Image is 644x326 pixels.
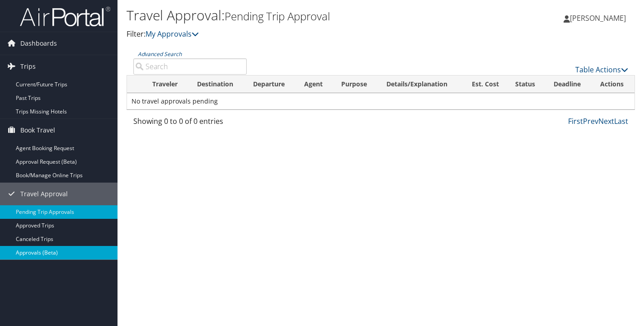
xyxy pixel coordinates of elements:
td: No travel approvals pending [127,93,635,109]
a: First [568,116,583,126]
a: Prev [583,116,598,126]
th: Est. Cost: activate to sort column ascending [461,76,507,93]
input: Advanced Search [133,58,247,75]
span: Trips [20,55,36,78]
span: [PERSON_NAME] [570,13,626,23]
th: Departure: activate to sort column ascending [245,76,296,93]
th: Deadline: activate to sort column descending [545,76,592,93]
p: Filter: [127,28,465,40]
div: Showing 0 to 0 of 0 entries [133,116,247,131]
a: Last [614,116,628,126]
a: Table Actions [575,65,628,75]
th: Details/Explanation [378,76,461,93]
th: Status: activate to sort column ascending [507,76,545,93]
a: My Approvals [146,29,199,39]
h1: Travel Approval: [127,6,465,25]
th: Actions [592,76,635,93]
th: Purpose [333,76,378,93]
th: Agent [296,76,333,93]
img: airportal-logo.png [20,6,110,27]
th: Destination: activate to sort column ascending [189,76,245,93]
small: Pending Trip Approval [225,9,330,24]
a: [PERSON_NAME] [564,5,635,32]
span: Book Travel [20,119,55,142]
a: Next [598,116,614,126]
span: Dashboards [20,32,57,55]
span: Travel Approval [20,183,68,205]
a: Advanced Search [138,50,182,58]
th: Traveler: activate to sort column ascending [144,76,188,93]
